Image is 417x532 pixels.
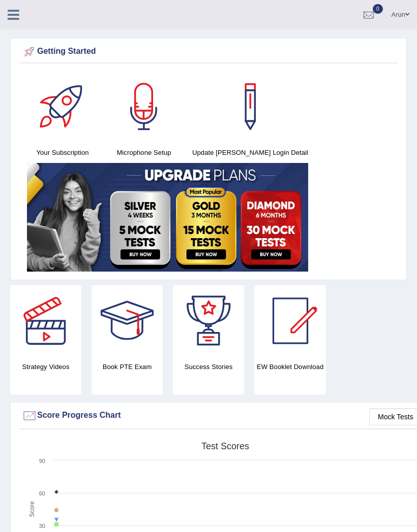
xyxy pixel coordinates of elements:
tspan: Test scores [201,441,249,451]
h4: Success Stories [173,361,244,372]
h4: Strategy Videos [10,361,81,372]
span: 0 [373,4,383,14]
tspan: Score [28,501,36,517]
text: 60 [39,490,45,496]
h4: Update [PERSON_NAME] Login Detail [190,147,311,158]
text: 30 [39,523,45,529]
text: 90 [39,458,45,464]
h4: EW Booklet Download [254,361,326,372]
h4: Book PTE Exam [92,361,163,372]
img: small5.jpg [27,163,308,272]
h4: Your Subscription [27,147,98,158]
h4: Microphone Setup [108,147,180,158]
div: Getting Started [22,44,395,59]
